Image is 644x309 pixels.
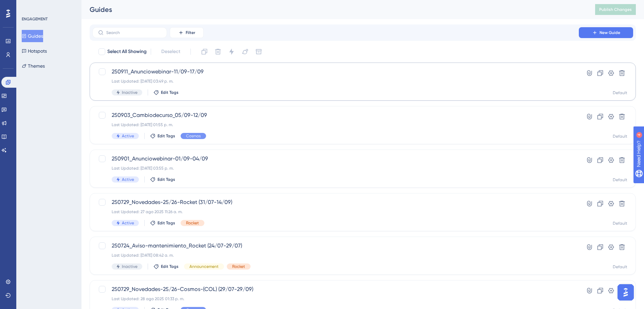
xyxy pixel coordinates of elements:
[122,133,134,139] span: Active
[112,209,559,214] div: Last Updated: 27 ago 2025 11:26 a. m.
[112,198,559,206] span: 250729_Novedades-25/26-Rocket (31/07-14/09)
[122,90,137,95] span: Inactive
[112,285,559,293] span: 250729_Novedades-25/26-Cosmos-(COL) (29/07-29/09)
[579,27,633,38] button: New Guide
[112,122,559,127] div: Last Updated: [DATE] 01:55 p. m.
[613,177,627,183] div: Default
[170,27,204,38] button: Filter
[613,134,627,139] div: Default
[613,264,627,270] div: Default
[112,253,559,258] div: Last Updated: [DATE] 08:42 a. m.
[158,220,175,226] span: Edit Tags
[150,177,175,182] button: Edit Tags
[155,46,186,58] button: Deselect
[122,220,134,226] span: Active
[186,220,199,226] span: Rocket
[22,30,43,42] button: Guides
[112,296,559,302] div: Last Updated: 28 ago 2025 01:33 p. m.
[161,48,180,56] span: Deselect
[150,133,175,139] button: Edit Tags
[599,7,632,12] span: Publish Changes
[122,177,134,182] span: Active
[613,90,627,96] div: Default
[112,79,559,84] div: Last Updated: [DATE] 03:49 p. m.
[22,45,47,57] button: Hotspots
[158,133,175,139] span: Edit Tags
[112,155,559,163] span: 250901_Anunciowebinar-01/09-04/09
[107,48,147,56] span: Select All Showing
[595,4,636,15] button: Publish Changes
[90,5,578,14] div: Guides
[112,166,559,171] div: Last Updated: [DATE] 03:55 p. m.
[150,220,175,226] button: Edit Tags
[615,282,636,303] iframe: UserGuiding AI Assistant Launcher
[112,242,559,250] span: 250724_Aviso-mantenimiento_Rocket (24/07-29/07)
[161,90,179,95] span: Edit Tags
[22,60,45,72] button: Themes
[613,221,627,226] div: Default
[186,30,195,35] span: Filter
[47,3,49,9] div: 4
[153,90,179,95] button: Edit Tags
[112,68,559,76] span: 250911_Anunciowebinar-11/09-17/09
[153,264,179,269] button: Edit Tags
[232,264,245,269] span: Rocket
[112,111,559,119] span: 250903_Cambiodecurso_05/09-12/09
[106,30,161,35] input: Search
[189,264,219,269] span: Announcement
[122,264,137,269] span: Inactive
[161,264,179,269] span: Edit Tags
[22,16,48,22] div: ENGAGEMENT
[158,177,175,182] span: Edit Tags
[600,30,620,35] span: New Guide
[16,2,42,10] span: Need Help?
[186,133,201,139] span: Cosmos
